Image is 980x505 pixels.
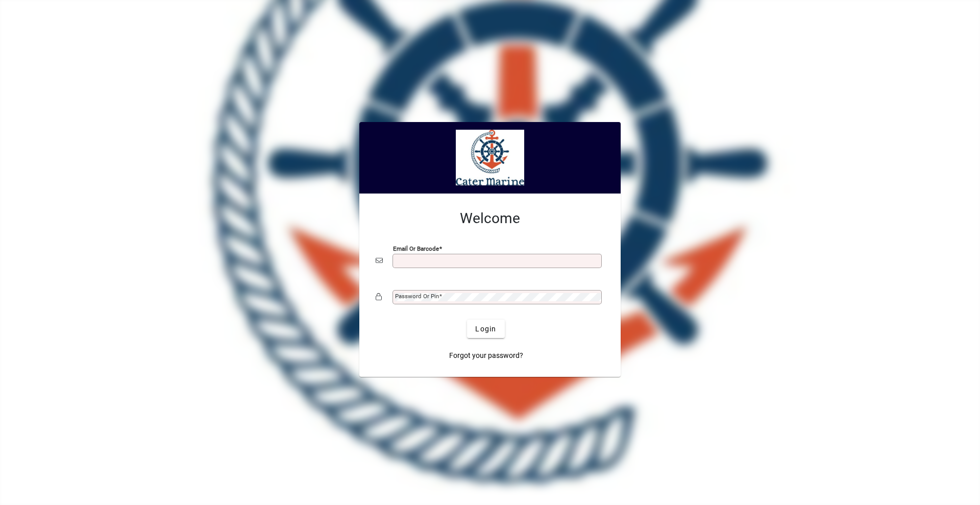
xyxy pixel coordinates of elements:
[393,245,439,252] mat-label: Email or Barcode
[395,293,439,300] mat-label: Password or Pin
[449,350,523,361] span: Forgot your password?
[445,346,527,365] a: Forgot your password?
[467,320,504,338] button: Login
[376,210,604,227] h2: Welcome
[475,324,496,334] span: Login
